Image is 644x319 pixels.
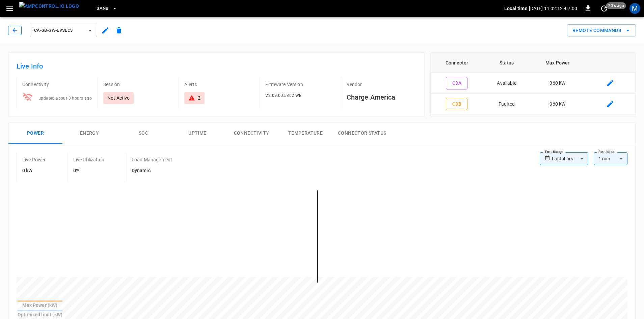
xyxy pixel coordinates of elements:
[170,123,224,144] button: Uptime
[544,149,563,155] label: Time Range
[278,123,332,144] button: Temperature
[132,156,172,163] p: Load Management
[483,53,530,73] th: Status
[431,53,636,114] table: connector table
[107,95,130,101] p: Not Active
[103,81,173,88] p: Session
[184,81,254,88] p: Alerts
[347,81,417,88] p: Vendor
[34,27,84,34] span: ca-sb-sw-evseC3
[73,156,104,163] p: Live Utilization
[198,95,200,101] div: 2
[483,94,530,115] td: Faulted
[38,96,92,101] span: updated about 3 hours ago
[62,123,116,144] button: Energy
[116,123,170,144] button: SOC
[22,167,46,175] h6: 0 kW
[132,167,172,175] h6: Dynamic
[530,53,585,73] th: Max Power
[332,123,392,144] button: Connector Status
[8,123,62,144] button: Power
[224,123,278,144] button: Connectivity
[19,2,79,10] img: ampcontrol.io logo
[504,5,528,12] p: Local time
[567,24,636,37] button: Remote Commands
[347,92,417,103] h6: Charge America
[629,3,640,14] div: profile-icon
[446,77,467,89] button: C3A
[594,152,627,165] div: 1 min
[567,24,636,37] div: remote commands options
[529,5,577,12] p: [DATE] 11:02:12 -07:00
[552,152,588,165] div: Last 4 hrs
[530,94,585,115] td: 360 kW
[598,149,615,155] label: Resolution
[265,81,335,88] p: Firmware Version
[97,5,109,12] span: SanB
[530,73,585,94] td: 360 kW
[22,156,46,163] p: Live Power
[30,24,97,37] button: ca-sb-sw-evseC3
[94,2,120,15] button: SanB
[22,81,92,88] p: Connectivity
[483,73,530,94] td: Available
[606,2,626,9] span: 20 s ago
[431,53,483,73] th: Connector
[265,93,301,98] span: V2.09.00.5362.WE
[446,98,467,110] button: C3B
[17,61,417,72] h6: Live Info
[599,3,610,14] button: set refresh interval
[73,167,104,175] h6: 0%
